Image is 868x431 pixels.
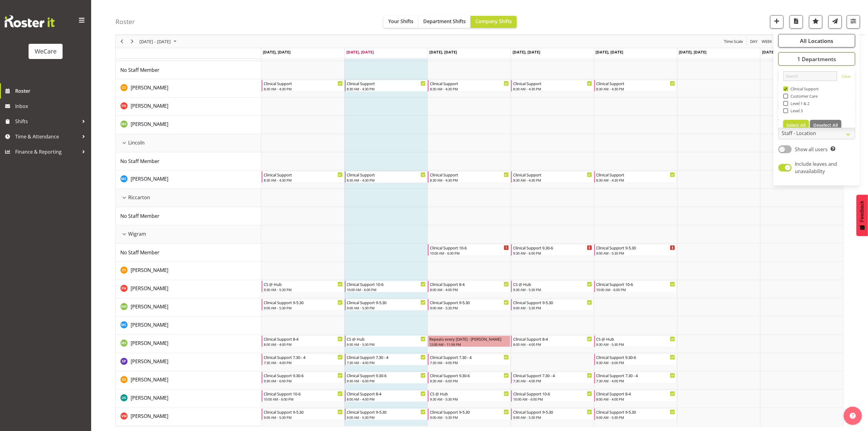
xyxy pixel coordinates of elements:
[131,84,168,91] span: [PERSON_NAME]
[783,71,837,81] input: Search
[594,335,677,347] div: Mehreen Sardar"s event - CS @ Hub Begin From Friday, September 5, 2025 at 9:30:00 AM GMT+12:00 En...
[118,38,126,45] button: Previous
[847,15,860,29] button: Filter Shifts
[511,335,594,347] div: Mehreen Sardar"s event - Clinical Support 8-4 Begin From Thursday, September 4, 2025 at 8:00:00 A...
[428,390,510,402] div: Udani Senanayake"s event - CS @ Hub Begin From Wednesday, September 3, 2025 at 9:30:00 AM GMT+12:...
[513,305,592,310] div: 9:00 AM - 5:30 PM
[471,16,517,28] button: Company Shifts
[262,354,344,365] div: Sabnam Pun"s event - Clinical Support 7.30 - 4 Begin From Monday, September 1, 2025 at 7:30:00 AM...
[131,376,168,383] span: [PERSON_NAME]
[131,322,168,328] span: [PERSON_NAME]
[264,415,343,420] div: 9:00 AM - 5:30 PM
[430,305,509,310] div: 9:00 AM - 5:30 PM
[511,390,594,402] div: Udani Senanayake"s event - Clinical Support 10-6 Begin From Thursday, September 4, 2025 at 10:00:...
[795,146,828,153] span: Show all users
[131,84,168,91] a: [PERSON_NAME]
[513,281,592,287] div: CS @ Hub
[116,79,261,98] td: Catherine Stewart resource
[783,120,809,131] button: Select All
[428,244,510,256] div: No Staff Member"s event - Clinical Support 10-6 Begin From Wednesday, September 3, 2025 at 10:00:...
[596,415,675,420] div: 9:00 AM - 5:30 PM
[347,372,426,378] div: Clinical Support 9.30-6
[347,409,426,415] div: Clinical Support 9-5.30
[347,172,426,178] div: Clinical Support
[430,80,509,86] div: Clinical Support
[345,171,427,183] div: Mary Childs"s event - Clinical Support Begin From Tuesday, September 2, 2025 at 8:30:00 AM GMT+12...
[428,299,510,311] div: Kishendri Moodley"s event - Clinical Support 9-5.30 Begin From Wednesday, September 3, 2025 at 9:...
[596,281,675,287] div: Clinical Support 10-6
[428,372,510,384] div: Sanjita Gurung"s event - Clinical Support 9.30-6 Begin From Wednesday, September 3, 2025 at 9:30:...
[761,38,773,45] span: Week
[131,267,168,273] span: [PERSON_NAME]
[511,281,594,292] div: Firdous Naqvi"s event - CS @ Hub Begin From Thursday, September 4, 2025 at 9:30:00 AM GMT+12:00 E...
[428,171,510,183] div: Mary Childs"s event - Clinical Support Begin From Wednesday, September 3, 2025 at 8:30:00 AM GMT+...
[430,360,509,365] div: 7:30 AM - 4:00 PM
[264,397,343,401] div: 10:00 AM - 6:00 PM
[116,134,261,152] td: Lincoln resource
[347,178,426,182] div: 8:30 AM - 4:30 PM
[513,172,592,178] div: Clinical Support
[131,413,168,419] span: [PERSON_NAME]
[475,18,512,25] span: Company Shifts
[264,354,343,360] div: Clinical Support 7.30 - 4
[513,378,592,383] div: 7:30 AM - 4:00 PM
[131,285,168,292] a: [PERSON_NAME]
[264,299,343,305] div: Clinical Support 9-5.30
[347,299,426,305] div: Clinical Support 9-5.30
[116,335,261,353] td: Mehreen Sardar resource
[264,378,343,383] div: 9:30 AM - 6:00 PM
[15,102,88,111] span: Inbox
[513,342,592,347] div: 8:00 AM - 4:00 PM
[594,244,677,256] div: No Staff Member"s event - Clinical Support 9-5.30 Begin From Friday, September 5, 2025 at 9:00:00...
[430,299,509,305] div: Clinical Support 9-5.30
[856,195,868,236] button: Feedback - Show survey
[762,49,790,55] span: [DATE], [DATE]
[131,394,168,401] a: [PERSON_NAME]
[345,299,427,311] div: Kishendri Moodley"s event - Clinical Support 9-5.30 Begin From Tuesday, September 2, 2025 at 9:00...
[388,18,413,25] span: Your Shifts
[511,372,594,384] div: Sanjita Gurung"s event - Clinical Support 7.30 - 4 Begin From Thursday, September 4, 2025 at 7:30...
[428,335,510,347] div: Mehreen Sardar"s event - Repeats every wednesday - Mehreen Sardar Begin From Wednesday, September...
[513,287,592,292] div: 9:30 AM - 5:30 PM
[131,121,168,127] span: [PERSON_NAME]
[264,86,343,91] div: 8:30 AM - 4:30 PM
[345,80,427,92] div: Catherine Stewart"s event - Clinical Support Begin From Tuesday, September 2, 2025 at 8:30:00 AM ...
[723,38,743,45] span: Time Scale
[513,251,592,255] div: 9:30 AM - 6:00 PM
[120,66,160,74] a: No Staff Member
[127,35,137,48] div: Next
[347,397,426,401] div: 8:00 AM - 4:00 PM
[116,189,261,207] td: Riccarton resource
[428,408,510,420] div: Viktoriia Molchanova"s event - Clinical Support 9-5.30 Begin From Wednesday, September 3, 2025 at...
[131,303,168,310] span: [PERSON_NAME]
[513,49,540,55] span: [DATE], [DATE]
[131,358,168,365] span: [PERSON_NAME]
[262,80,344,92] div: Catherine Stewart"s event - Clinical Support Begin From Monday, September 1, 2025 at 8:30:00 AM G...
[430,245,509,251] div: Clinical Support 10-6
[513,86,592,91] div: 8:30 AM - 4:30 PM
[347,378,426,383] div: 9:30 AM - 6:00 PM
[263,49,290,55] span: [DATE], [DATE]
[131,176,168,182] span: [PERSON_NAME]
[120,158,160,165] a: No Staff Member
[513,80,592,86] div: Clinical Support
[513,372,592,378] div: Clinical Support 7.30 - 4
[428,354,510,365] div: Sabnam Pun"s event - Clinical Support 7.30 - 4 Begin From Wednesday, September 3, 2025 at 7:30:00...
[116,152,261,171] td: No Staff Member resource
[430,172,509,178] div: Clinical Support
[788,108,803,113] span: Level 3
[347,287,426,292] div: 10:00 AM - 6:00 PM
[429,336,509,342] div: Repeats every [DATE] - [PERSON_NAME]
[596,172,675,178] div: Clinical Support
[788,94,818,99] span: Customer Care
[347,391,426,397] div: Clinical Support 8-4
[139,38,171,45] span: [DATE] - [DATE]
[761,38,773,45] button: Timeline Week
[778,52,855,66] button: 1 Departments
[596,245,675,251] div: Clinical Support 9-5.30
[264,287,343,292] div: 9:30 AM - 5:30 PM
[513,415,592,420] div: 9:00 AM - 5:30 PM
[347,86,426,91] div: 8:30 AM - 4:30 PM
